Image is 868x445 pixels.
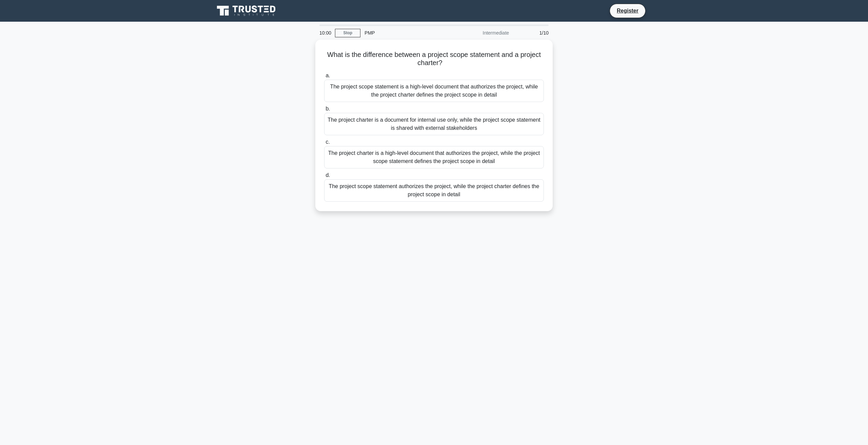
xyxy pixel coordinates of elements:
div: The project charter is a document for internal use only, while the project scope statement is sha... [324,113,544,135]
div: 1/10 [513,26,553,40]
span: c. [325,139,330,145]
div: Intermediate [454,26,513,40]
a: Register [613,6,643,15]
div: The project scope statement is a high-level document that authorizes the project, while the proje... [324,80,544,102]
div: 10:00 [315,26,335,40]
a: Stop [335,29,360,37]
span: a. [325,73,330,78]
div: The project scope statement authorizes the project, while the project charter defines the project... [324,179,544,202]
span: b. [325,106,330,112]
span: d. [325,172,330,178]
div: The project charter is a high-level document that authorizes the project, while the project scope... [324,146,544,168]
h5: What is the difference between a project scope statement and a project charter? [323,50,545,67]
div: PMP [360,26,454,40]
